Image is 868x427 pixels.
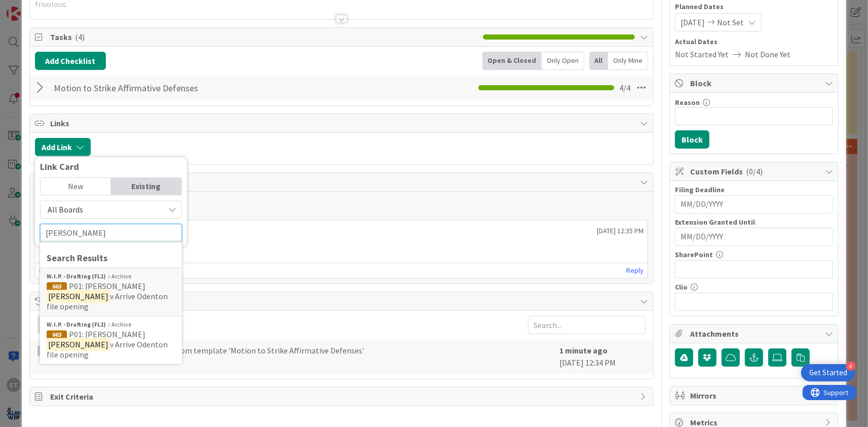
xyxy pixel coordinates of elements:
b: W.I.P. - Drafting (FL1) [47,321,106,330]
div: Clio [675,283,833,291]
span: v Arrive Odenton file opening [47,292,168,312]
span: Attachments [690,328,820,340]
mark: [PERSON_NAME] [47,338,110,351]
mark: [PERSON_NAME] [47,290,110,303]
p: Draft to PAH by email on [DATE] [40,244,644,256]
span: Planned Dates [675,2,833,12]
span: P01: [PERSON_NAME] [69,330,145,340]
div: [DATE] 12:34 PM [559,344,646,369]
div: Open Get Started checklist, remaining modules: 4 [801,364,855,381]
span: Support [21,2,46,14]
span: v Arrive Odenton file opening [47,340,168,360]
div: Only Open [542,52,584,70]
div: Link Card [40,162,182,172]
div: Open & Closed [482,52,542,70]
div: Filing Deadline [675,186,833,193]
div: All [38,316,67,334]
div: Archive [47,272,175,281]
span: Comments [50,176,635,188]
input: Add Checklist... [50,79,278,97]
span: 4 / 4 [619,82,630,94]
b: W.I.P. - Drafting (FL1) [47,272,106,281]
span: Mirrors [690,389,820,402]
div: Extension Granted Until [675,219,833,226]
span: Actual Dates [675,37,833,47]
span: Tasks [50,31,478,43]
span: Custom Fields [690,165,820,177]
span: ( 0/4 ) [746,166,763,176]
span: Not Started Yet [675,48,729,60]
div: ET [37,345,49,357]
a: Reply [626,264,644,277]
span: All Boards [48,205,83,215]
span: [DATE] 12:35 PM [597,226,644,236]
div: All [589,52,608,70]
span: Exit Criteria [50,390,635,403]
span: P01: [PERSON_NAME] [69,281,145,292]
div: Get Started [809,368,847,378]
div: 4 [846,362,855,371]
span: History [50,295,635,307]
b: 1 minute ago [559,345,608,355]
div: SharePoint [675,251,833,258]
span: Not Set [717,16,744,28]
div: New [41,178,111,195]
div: Search Results [47,252,175,265]
span: Links [50,117,635,129]
input: MM/DD/YYYY [681,228,827,245]
span: [PERSON_NAME] this card from template ' [54,344,364,357]
input: Search... [528,316,646,334]
input: MM/DD/YYYY [681,196,827,213]
span: Block [690,77,820,89]
div: Only Mine [608,52,648,70]
input: Search for card by title or ID [40,224,182,242]
div: Existing [111,178,181,195]
label: Reason [675,98,700,107]
div: Archive [47,321,175,330]
div: 663 [47,331,67,340]
div: 663 [47,282,67,292]
case: Motion to Strike Affirmative Defenses' [231,345,364,355]
button: Add Link [35,138,91,156]
button: Block [675,130,709,149]
span: [DATE] [681,16,705,28]
span: ( 4 ) [75,32,85,42]
button: Add Checklist [35,52,106,70]
span: Not Done Yet [745,48,790,60]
